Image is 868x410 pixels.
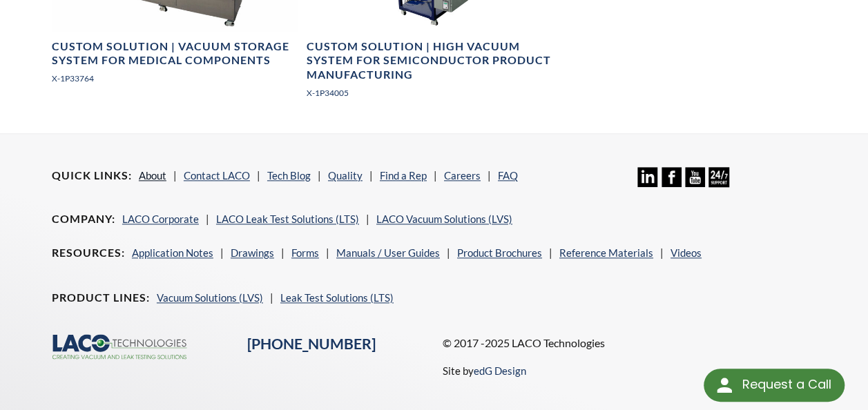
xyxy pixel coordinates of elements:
img: round button [713,374,735,396]
a: Careers [444,169,481,182]
h4: Custom Solution | High Vacuum System for Semiconductor Product Manufacturing [307,39,553,82]
h4: Product Lines [52,291,150,305]
h4: Quick Links [52,168,132,183]
a: Manuals / User Guides [336,246,440,259]
a: LACO Corporate [122,213,199,225]
a: Find a Rep [380,169,427,182]
p: Site by [443,362,526,379]
a: Reference Materials [559,246,653,259]
img: 24/7 Support Icon [708,167,729,187]
a: Application Notes [132,246,213,259]
a: Contact LACO [184,169,250,182]
div: Request a Call [704,369,845,402]
a: About [139,169,166,182]
a: 24/7 Support [708,177,729,189]
div: Request a Call [742,369,831,400]
a: Quality [328,169,363,182]
a: Product Brochures [457,246,542,259]
p: © 2017 -2025 LACO Technologies [443,334,817,352]
a: Videos [671,246,702,259]
a: LACO Leak Test Solutions (LTS) [216,213,359,225]
a: Drawings [231,246,274,259]
p: X-1P34005 [307,86,553,99]
a: Tech Blog [267,169,311,182]
a: FAQ [498,169,518,182]
h4: Resources [52,246,125,260]
a: [PHONE_NUMBER] [247,335,376,353]
a: Vacuum Solutions (LVS) [157,291,263,304]
a: edG Design [474,364,526,377]
h4: Company [52,212,115,226]
a: Leak Test Solutions (LTS) [280,291,394,304]
h4: Custom Solution | Vacuum Storage System for Medical Components [52,39,298,68]
a: Forms [291,246,319,259]
p: X-1P33764 [52,72,298,85]
a: LACO Vacuum Solutions (LVS) [376,213,512,225]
